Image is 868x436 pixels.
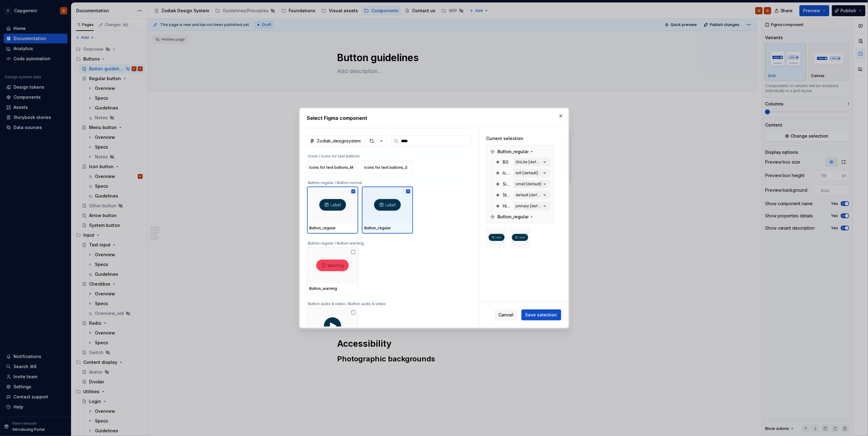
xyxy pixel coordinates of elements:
[495,309,518,320] button: Cancel
[513,180,550,188] button: small [default]
[307,177,468,187] div: Button regular / Button normal
[488,147,553,157] div: Button_regular
[307,298,468,308] div: Button audio & video / Button audio & video
[516,193,542,198] div: default [default]
[364,165,411,170] div: Icons for text buttons_S
[516,182,542,187] div: small [default]
[317,138,361,144] div: Zodiak_designsystem
[307,135,387,146] button: Zodiak_designsystem
[525,312,557,318] span: Save selection
[516,204,542,209] div: primary [default]
[513,158,550,166] button: OnLite [default]
[307,237,468,247] div: Button regular / Button warning
[310,226,356,231] div: Button_regular
[364,226,411,231] div: Button_regular
[499,312,514,318] span: Cancel
[307,114,561,122] h2: Select Figma component
[310,286,356,291] div: Button_warning
[513,191,550,199] button: default [default]
[503,159,509,165] span: BG
[516,171,538,176] div: left [default]
[307,150,468,160] div: Icons / Icons for text buttons
[488,212,553,222] div: Button_regular
[503,203,511,209] span: Hierarchy
[513,169,550,177] button: left [default]
[498,149,529,155] span: Button_regular
[516,160,542,164] div: OnLite [default]
[521,309,561,320] button: Save selection
[503,170,511,176] span: Icon
[503,192,511,198] span: State
[503,181,511,187] span: Size
[486,135,554,142] div: Current selection
[498,214,529,220] span: Button_regular
[513,202,550,210] button: primary [default]
[310,165,356,170] div: Icons for text buttons_M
